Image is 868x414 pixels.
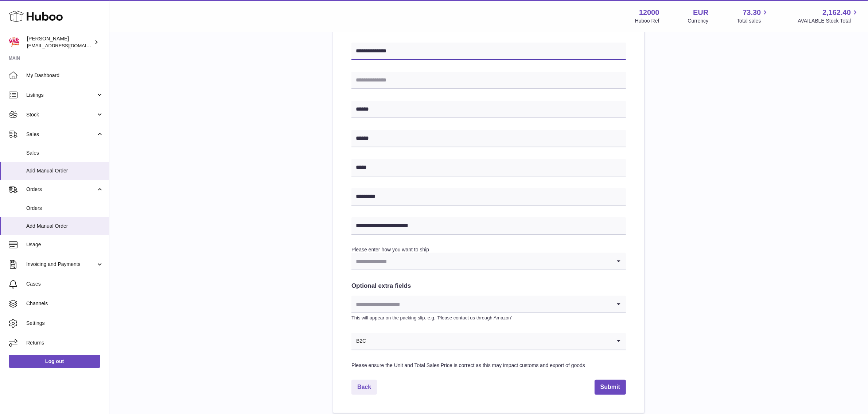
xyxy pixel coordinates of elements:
div: Search for option [351,253,626,270]
button: Submit [595,380,626,395]
div: Search for option [351,333,626,350]
span: Orders [26,186,96,193]
span: Cases [26,280,104,287]
span: Total sales [737,17,769,24]
strong: EUR [693,8,708,17]
a: Back [351,380,377,395]
span: 73.30 [743,8,761,17]
span: [EMAIL_ADDRESS][DOMAIN_NAME] [27,43,107,48]
p: This will appear on the packing slip. e.g. 'Please contact us through Amazon' [351,315,626,321]
span: Returns [26,339,104,346]
span: 2,162.40 [822,8,851,17]
input: Search for option [351,296,611,313]
span: Stock [26,111,96,118]
span: Listings [26,92,96,99]
h2: Optional extra fields [351,282,626,290]
span: Sales [26,131,96,138]
span: Invoicing and Payments [26,261,96,268]
div: Search for option [351,296,626,313]
span: Add Manual Order [26,223,104,230]
span: B2C [351,333,366,350]
div: Please ensure the Unit and Total Sales Price is correct as this may impact customs and export of ... [351,362,626,369]
span: Sales [26,150,104,156]
input: Search for option [351,253,611,270]
span: Channels [26,300,104,307]
div: Currency [688,17,709,24]
span: Settings [26,320,104,327]
span: AVAILABLE Stock Total [798,17,859,24]
span: Orders [26,205,104,212]
label: Please enter how you want to ship [351,247,429,252]
span: My Dashboard [26,72,104,79]
strong: 12000 [639,8,659,17]
img: internalAdmin-12000@internal.huboo.com [9,37,20,48]
a: 2,162.40 AVAILABLE Stock Total [798,8,859,24]
div: [PERSON_NAME] [27,35,93,49]
a: Log out [9,355,100,368]
a: 73.30 Total sales [737,8,769,24]
span: Add Manual Order [26,167,104,174]
span: Usage [26,241,104,248]
div: Huboo Ref [635,17,659,24]
input: Search for option [366,333,611,350]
